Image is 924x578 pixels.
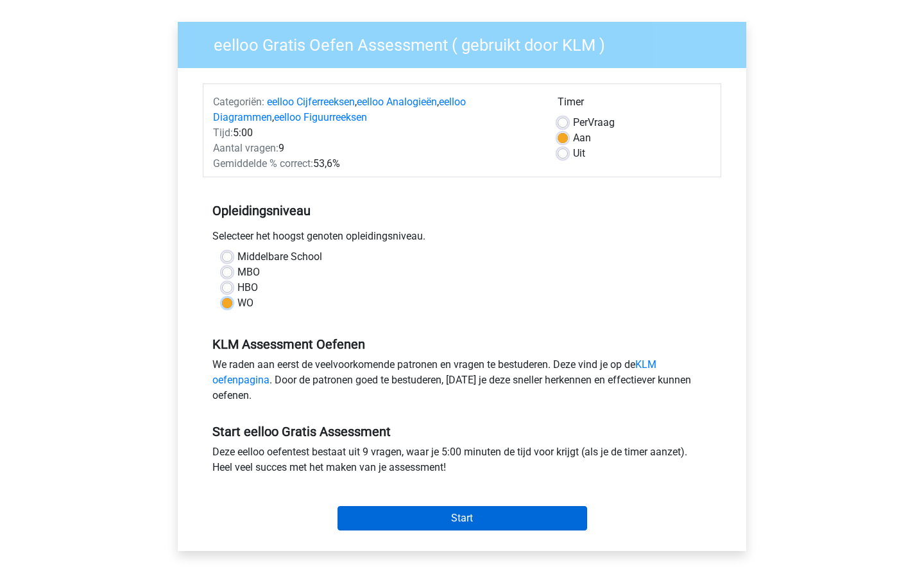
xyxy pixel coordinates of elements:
[203,357,721,408] div: We raden aan eerst de veelvoorkomende patronen en vragen te bestuderen. Deze vind je op de . Door...
[213,142,278,154] span: Aantal vragen:
[212,424,712,439] h5: Start eelloo Gratis Assessment
[212,198,712,223] h5: Opleidingsniveau
[237,295,253,311] label: WO
[267,96,355,108] a: eelloo Cijferreeksen
[573,115,615,130] label: Vraag
[212,337,712,352] h5: KLM Assessment Oefenen
[237,265,260,280] label: MBO
[213,157,313,170] span: Gemiddelde % correct:
[237,249,322,265] label: Middelbare School
[203,156,548,171] div: 53,6%
[573,146,585,161] label: Uit
[203,125,548,141] div: 5:00
[573,116,588,128] span: Per
[203,229,721,249] div: Selecteer het hoogst genoten opleidingsniveau.
[237,280,258,295] label: HBO
[198,30,737,55] h3: eelloo Gratis Oefen Assessment ( gebruikt door KLM )
[203,444,721,480] div: Deze eelloo oefentest bestaat uit 9 vragen, waar je 5:00 minuten de tijd voor krijgt (als je de t...
[338,506,587,530] input: Start
[558,94,711,115] div: Timer
[213,127,233,139] span: Tijd:
[203,94,548,125] div: , , ,
[573,130,591,146] label: Aan
[203,141,548,156] div: 9
[357,96,437,108] a: eelloo Analogieën
[274,111,367,123] a: eelloo Figuurreeksen
[213,96,264,108] span: Categoriën:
